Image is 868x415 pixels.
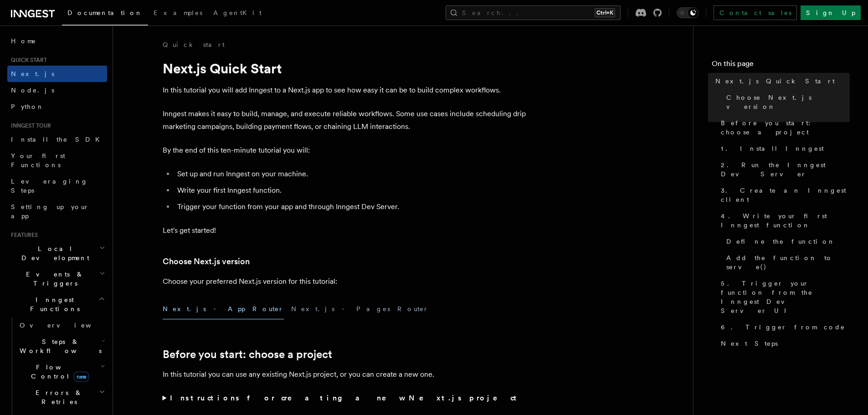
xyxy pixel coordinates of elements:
[16,317,107,333] a: Overview
[721,279,850,315] span: 5. Trigger your function from the Inngest Dev Server UI
[7,122,51,129] span: Inngest tour
[20,322,113,329] span: Overview
[11,103,44,110] span: Python
[717,140,850,157] a: 1. Install Inngest
[726,253,850,272] span: Add the function to serve()
[7,33,107,49] a: Home
[7,199,107,224] a: Setting up your app
[16,384,107,410] button: Errors & Retries
[7,66,107,82] a: Next.js
[11,70,54,77] span: Next.js
[7,173,107,199] a: Leveraging Steps
[163,392,527,405] summary: Instructions for creating a new Next.js project
[16,333,107,359] button: Steps & Workflows
[595,8,615,17] kbd: Ctrl+K
[717,319,850,335] a: 6. Trigger from code
[154,9,202,16] span: Examples
[175,200,527,213] li: Trigger your function from your app and through Inngest Dev Server.
[208,3,267,25] a: AgentKit
[74,372,89,382] span: new
[721,339,778,348] span: Next Steps
[712,58,850,73] h4: On this page
[721,144,824,153] span: 1. Install Inngest
[11,36,36,46] span: Home
[717,115,850,140] a: Before you start: choose a project
[723,233,850,250] a: Define the function
[726,237,835,246] span: Define the function
[715,77,835,86] span: Next.js Quick Start
[67,9,143,16] span: Documentation
[7,131,107,148] a: Install the SDK
[291,299,429,319] button: Next.js - Pages Router
[7,266,107,292] button: Events & Triggers
[163,368,527,381] p: In this tutorial you can use any existing Next.js project, or you can create a new one.
[175,168,527,180] li: Set up and run Inngest on your machine.
[163,40,225,49] a: Quick start
[163,108,527,133] p: Inngest makes it easy to build, manage, and execute reliable workflows. Some use cases include sc...
[213,9,262,16] span: AgentKit
[62,3,148,26] a: Documentation
[163,60,527,77] h1: Next.js Quick Start
[16,388,99,406] span: Errors & Retries
[717,157,850,182] a: 2. Run the Inngest Dev Server
[717,335,850,352] a: Next Steps
[721,118,850,137] span: Before you start: choose a project
[723,89,850,115] a: Choose Next.js version
[723,250,850,275] a: Add the function to serve()
[7,295,98,313] span: Inngest Functions
[7,82,107,98] a: Node.js
[16,359,107,384] button: Flow Controlnew
[714,5,797,20] a: Contact sales
[7,241,107,266] button: Local Development
[717,275,850,319] a: 5. Trigger your function from the Inngest Dev Server UI
[7,292,107,317] button: Inngest Functions
[11,87,54,94] span: Node.js
[717,208,850,233] a: 4. Write your first Inngest function
[712,73,850,89] a: Next.js Quick Start
[677,7,699,18] button: Toggle dark mode
[163,275,527,288] p: Choose your preferred Next.js version for this tutorial:
[11,178,88,194] span: Leveraging Steps
[717,182,850,208] a: 3. Create an Inngest client
[721,323,845,332] span: 6. Trigger from code
[11,152,65,169] span: Your first Functions
[726,93,850,111] span: Choose Next.js version
[801,5,861,20] a: Sign Up
[7,148,107,173] a: Your first Functions
[446,5,621,20] button: Search...Ctrl+K
[7,98,107,115] a: Python
[721,186,850,204] span: 3. Create an Inngest client
[16,363,100,381] span: Flow Control
[163,144,527,157] p: By the end of this ten-minute tutorial you will:
[7,270,99,288] span: Events & Triggers
[148,3,208,25] a: Examples
[163,255,250,268] a: Choose Next.js version
[7,231,38,239] span: Features
[16,337,102,355] span: Steps & Workflows
[163,299,284,319] button: Next.js - App Router
[11,136,105,143] span: Install the SDK
[7,244,99,262] span: Local Development
[7,56,47,64] span: Quick start
[175,184,527,197] li: Write your first Inngest function.
[721,160,850,179] span: 2. Run the Inngest Dev Server
[163,84,527,97] p: In this tutorial you will add Inngest to a Next.js app to see how easy it can be to build complex...
[170,394,520,402] strong: Instructions for creating a new Next.js project
[163,348,332,361] a: Before you start: choose a project
[721,211,850,230] span: 4. Write your first Inngest function
[11,203,89,220] span: Setting up your app
[163,224,527,237] p: Let's get started!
